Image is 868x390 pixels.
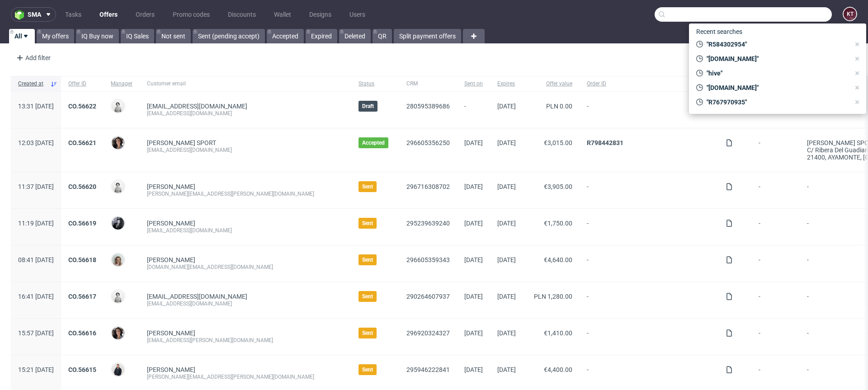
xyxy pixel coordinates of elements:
a: 296920324327 [406,329,450,337]
span: 11:37 [DATE] [18,183,54,190]
span: [DATE] [497,183,516,190]
span: - [759,220,793,234]
figcaption: KT [844,8,856,20]
div: [EMAIL_ADDRESS][DOMAIN_NAME] [147,146,344,154]
a: R798442831 [587,139,623,146]
span: Offer ID [68,80,96,88]
span: [DATE] [464,220,483,227]
span: [EMAIL_ADDRESS][DOMAIN_NAME] [147,103,247,110]
span: €4,400.00 [544,366,572,373]
img: logo [15,9,28,20]
span: "hive" [703,69,850,78]
span: "[DOMAIN_NAME]" [703,54,850,63]
div: [EMAIL_ADDRESS][DOMAIN_NAME] [147,300,344,307]
span: Sent [362,256,373,263]
span: [DATE] [464,293,483,300]
span: - [587,220,711,234]
span: Sent [362,183,373,190]
div: [PERSON_NAME][EMAIL_ADDRESS][PERSON_NAME][DOMAIN_NAME] [147,373,344,381]
a: Wallet [269,7,297,22]
div: [EMAIL_ADDRESS][DOMAIN_NAME] [147,227,344,234]
span: - [587,329,711,344]
span: - [587,256,711,271]
a: Tasks [60,7,87,22]
a: 296605359343 [406,256,450,263]
span: €1,750.00 [544,220,572,227]
span: - [759,366,793,381]
img: Moreno Martinez Cristina [112,327,124,339]
a: CO.56620 [68,183,96,190]
div: [EMAIL_ADDRESS][DOMAIN_NAME] [147,110,344,117]
div: [PERSON_NAME][EMAIL_ADDRESS][PERSON_NAME][DOMAIN_NAME] [147,190,344,197]
span: Order ID [587,80,711,88]
span: €1,410.00 [544,329,572,337]
span: - [587,183,711,197]
span: [DATE] [464,139,483,146]
a: Not sent [156,29,191,43]
span: - [759,139,793,161]
span: - [759,183,793,197]
a: 296605356250 [406,139,450,146]
a: [PERSON_NAME] [147,329,195,337]
a: Designs [304,7,337,22]
a: 295946222841 [406,366,450,373]
a: Users [344,7,371,22]
a: CO.56616 [68,329,96,337]
span: [DATE] [464,256,483,263]
a: Split payment offers [394,29,461,43]
span: 15:57 [DATE] [18,329,54,337]
span: [EMAIL_ADDRESS][DOMAIN_NAME] [147,293,247,300]
img: Philippe Dubuy [112,217,124,230]
span: Manager [111,80,132,88]
a: [PERSON_NAME] [147,183,195,190]
a: Expired [306,29,337,43]
span: Sent [362,220,373,227]
div: [EMAIL_ADDRESS][PERSON_NAME][DOMAIN_NAME] [147,337,344,344]
span: Recent searches [693,24,746,39]
a: CO.56622 [68,103,96,110]
span: "[DOMAIN_NAME]" [703,83,850,92]
img: Adrian Margula [112,363,124,376]
a: Offers [94,7,123,22]
span: Status [359,80,392,88]
span: "R584302954" [703,40,850,49]
div: [DOMAIN_NAME][EMAIL_ADDRESS][DOMAIN_NAME] [147,263,344,271]
a: Deleted [339,29,371,43]
a: QR [373,29,392,43]
span: Expires [497,80,516,88]
span: Customer email [147,80,344,88]
a: 280595389686 [406,103,450,110]
a: CO.56619 [68,220,96,227]
span: Sent [362,366,373,373]
span: 16:41 [DATE] [18,293,54,300]
a: 290264607937 [406,293,450,300]
span: PLN 1,280.00 [534,293,572,300]
a: 296716308702 [406,183,450,190]
span: - [759,293,793,307]
span: [DATE] [464,329,483,337]
a: CO.56617 [68,293,96,300]
span: - [464,103,483,117]
a: My offers [37,29,74,43]
a: Accepted [267,29,304,43]
span: 08:41 [DATE] [18,256,54,263]
span: - [587,293,711,307]
span: Accepted [362,139,385,146]
span: PLN 0.00 [546,103,572,110]
a: All [9,29,35,43]
span: - [759,256,793,271]
span: - [587,103,711,117]
button: sma [11,7,56,22]
a: Discounts [222,7,261,22]
span: Created at [18,80,47,88]
span: [DATE] [497,256,516,263]
span: Sent [362,329,373,337]
a: IQ Sales [121,29,154,43]
span: Sent on [464,80,483,88]
span: [DATE] [464,183,483,190]
a: CO.56615 [68,366,96,373]
a: 295239639240 [406,220,450,227]
a: [PERSON_NAME] [147,256,195,263]
span: €3,015.00 [544,139,572,146]
span: [DATE] [497,103,516,110]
